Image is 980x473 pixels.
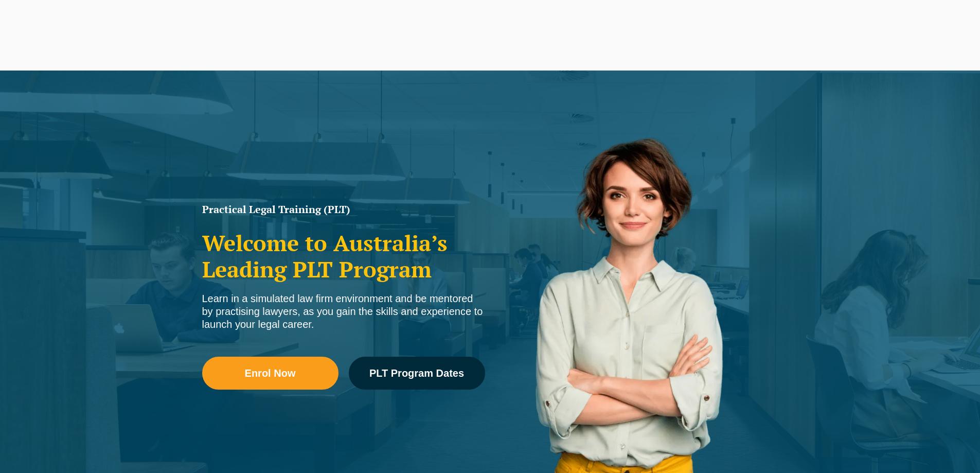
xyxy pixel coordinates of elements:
[369,368,464,378] span: PLT Program Dates
[202,292,485,331] div: Learn in a simulated law firm environment and be mentored by practising lawyers, as you gain the ...
[202,230,485,282] h2: Welcome to Australia’s Leading PLT Program
[349,357,485,390] a: PLT Program Dates
[202,357,338,390] a: Enrol Now
[245,368,296,378] span: Enrol Now
[202,204,485,215] h1: Practical Legal Training (PLT)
